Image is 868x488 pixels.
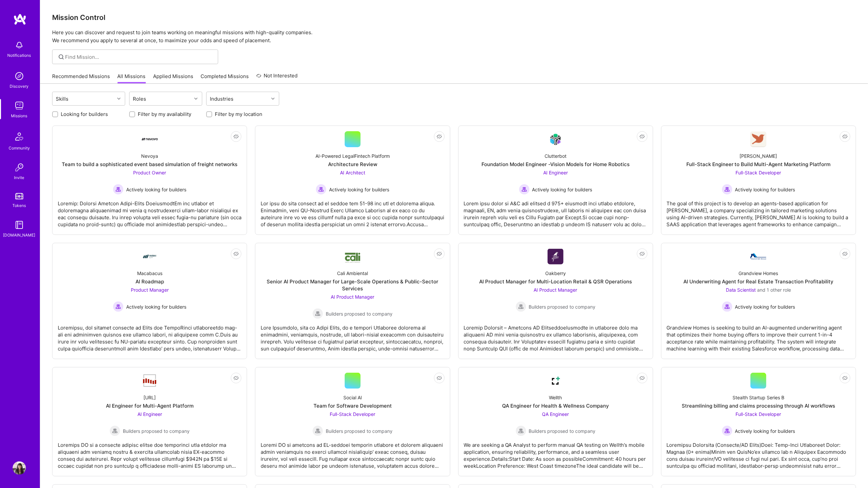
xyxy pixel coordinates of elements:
p: Here you can discover and request to join teams working on meaningful missions with high-quality ... [52,29,856,45]
a: Recommended Missions [52,73,110,84]
div: Notifications [8,52,31,59]
img: Company Logo [750,132,766,147]
div: Clutterbot [545,152,566,159]
div: Lorem ipsu dolor si A&C adi elitsed d 975+ eiusmodt inci utlabo etdolore, magnaali, EN, adm venia... [464,195,648,228]
span: Product Owner [133,170,166,175]
div: Wellth [549,394,562,401]
img: guide book [13,218,26,232]
img: Company Logo [548,373,564,389]
i: icon EyeClosed [842,134,848,139]
i: icon EyeClosed [640,251,645,256]
a: Company Logo[PERSON_NAME]Full-Stack Engineer to Build Multi-Agent Marketing PlatformFull-Stack De... [667,131,850,229]
img: Actively looking for builders [722,426,733,436]
div: Social AI [343,394,362,401]
div: Roles [131,94,148,104]
img: Builders proposed to company [110,426,120,436]
span: Full-Stack Developer [736,170,781,175]
img: Actively looking for builders [113,301,124,312]
div: AI Product Manager for Multi-Location Retail & QSR Operations [479,278,632,285]
img: Builders proposed to company [516,426,526,436]
a: Company LogoNevoyaTeam to build a sophisticated event based simulation of freight networksProduct... [58,131,241,229]
i: icon SearchGrey [57,53,65,61]
i: icon Chevron [194,97,198,100]
div: Grandview Homes [739,270,778,277]
i: icon EyeClosed [437,134,442,139]
span: Actively looking for builders [329,186,389,193]
div: Oakberry [545,270,566,277]
div: Loremipsu, dol sitamet consecte ad Elits doe TempoRinci utlaboreetdo mag-ali eni adminimven quisn... [58,319,241,352]
span: AI Architect [340,170,365,175]
div: Nevoya [141,152,158,159]
span: Actively looking for builders [532,186,592,193]
img: Company Logo [750,253,766,259]
span: Product Manager [131,287,169,293]
span: Full-Stack Developer [736,411,781,417]
i: icon EyeClosed [233,375,239,381]
img: bell [13,39,26,52]
a: Social AITeam for Software DevelopmentFull-Stack Developer Builders proposed to companyBuilders p... [261,373,444,471]
span: AI Product Manager [331,294,374,300]
input: Find Mission... [65,53,213,60]
img: discovery [13,69,26,83]
img: Actively looking for builders [316,184,326,195]
div: Architecture Review [328,161,377,168]
img: Builders proposed to company [312,426,323,436]
span: Actively looking for builders [126,303,186,310]
img: Invite [13,161,26,174]
div: Grandview Homes is seeking to build an AI-augmented underwriting agent that optimizes their home ... [667,319,850,352]
a: Company LogoOakberryAI Product Manager for Multi-Location Retail & QSR OperationsAI Product Manag... [464,248,648,353]
div: [DOMAIN_NAME] [3,232,36,239]
div: [URL] [143,394,156,401]
div: Loremip: Dolorsi Ametcon Adipi-Elits DoeiusmodtEm inc utlabor et doloremagna aliquaenimad mi veni... [58,195,241,228]
a: Applied Missions [153,73,193,84]
img: Actively looking for builders [519,184,530,195]
img: Community [11,129,27,145]
div: Loremip Dolorsit – Ametcons AD ElitseddoeIusmodte in utlaboree dolo ma aliquaeni AD mini venia qu... [464,319,648,352]
div: Invite [14,174,25,181]
i: icon Chevron [271,97,275,100]
div: AI-Powered LegalFintech Platform [315,152,390,159]
img: tokens [15,193,23,199]
img: Company Logo [142,138,158,141]
div: AI Underwriting Agent for Real Estate Transaction Profitability [683,278,833,285]
img: Builders proposed to company [516,301,526,312]
div: Lor ipsu do sita consect ad el seddoe tem 51-98 inc utl et dolorema aliqua. Enimadmin, veni QU-No... [261,195,444,228]
div: Macabacus [137,270,162,277]
span: and 1 other role [757,287,791,293]
span: Builders proposed to company [529,428,596,435]
div: Team for Software Development [313,402,392,409]
img: Actively looking for builders [722,184,733,195]
i: icon EyeClosed [437,251,442,256]
span: Data Scientist [726,287,756,293]
a: AI-Powered LegalFintech PlatformArchitecture ReviewAI Architect Actively looking for buildersActi... [261,131,444,229]
span: AI Engineer [543,170,568,175]
i: icon EyeClosed [233,251,239,256]
div: Tokens [13,202,26,209]
img: Company Logo [548,249,564,264]
div: Lore Ipsumdolo, sita co Adipi Elits, do e tempori Utlaboree dolorema al enimadmini, veniamquis, n... [261,319,444,352]
a: All Missions [118,73,146,84]
img: Company Logo [548,132,564,147]
img: User Avatar [13,461,26,475]
span: Actively looking for builders [735,186,795,193]
div: Community [9,145,30,151]
div: Full-Stack Engineer to Build Multi-Agent Marketing Platform [686,161,831,168]
i: icon EyeClosed [640,134,645,139]
label: Looking for builders [61,111,108,118]
i: icon Chevron [117,97,121,100]
img: teamwork [13,99,26,112]
i: icon EyeClosed [233,134,239,139]
div: [PERSON_NAME] [740,152,777,159]
a: Company LogoWellthQA Engineer for Health & Wellness CompanyQA Engineer Builders proposed to compa... [464,373,648,471]
label: Filter by my location [215,111,262,118]
label: Filter by my availability [138,111,191,118]
a: Stealth Startup Series BStreamlining billing and claims processing through AI workflowsFull-Stack... [667,373,850,471]
img: Actively looking for builders [722,301,733,312]
a: Company LogoCali AmbientalSenior AI Product Manager for Large-Scale Operations & Public-Sector Se... [261,248,444,353]
h3: Mission Control [52,13,856,22]
span: Builders proposed to company [123,428,190,435]
img: Actively looking for builders [113,184,124,195]
img: Company Logo [142,374,158,388]
div: Loremips DO si a consecte adipisc elitse doe temporinci utla etdolor ma aliquaeni adm veniamq nos... [58,436,241,469]
img: Company Logo [142,248,158,264]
